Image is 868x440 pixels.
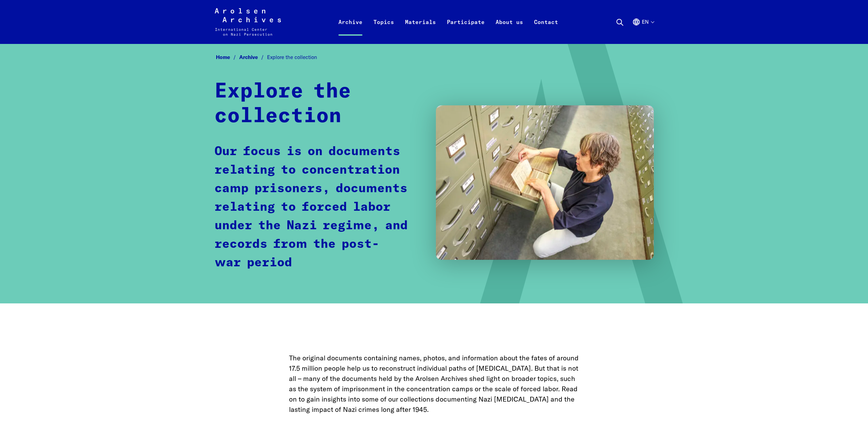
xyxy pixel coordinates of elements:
[215,79,422,129] h1: Explore the collection
[267,54,317,60] span: Explore the collection
[333,16,368,44] a: Archive
[333,8,564,36] nav: Primary
[632,18,654,43] button: English, language selection
[368,16,400,44] a: Topics
[239,54,267,60] a: Archive
[400,16,441,44] a: Materials
[216,54,239,60] a: Home
[215,52,654,63] nav: Breadcrumb
[529,16,564,44] a: Contact
[441,16,490,44] a: Participate
[215,142,422,272] p: Our focus is on documents relating to concentration camp prisoners, documents relating to forced ...
[490,16,529,44] a: About us
[289,353,579,415] p: The original documents containing names, photos, and information about the fates of around 17.5 m...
